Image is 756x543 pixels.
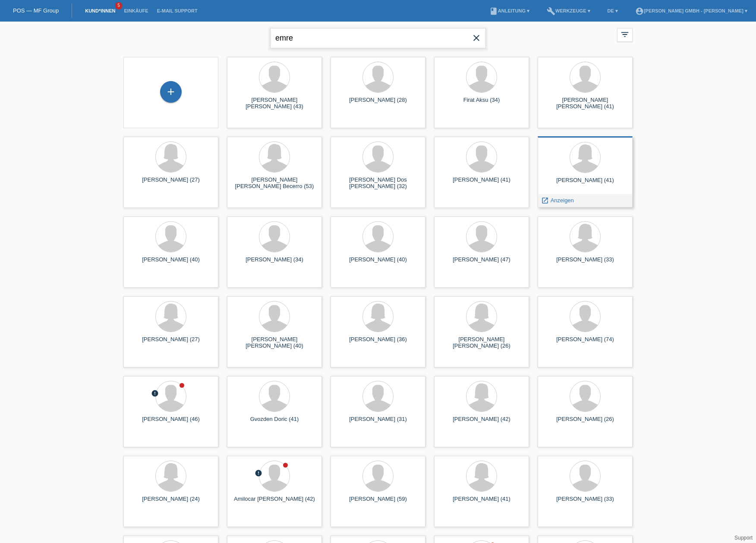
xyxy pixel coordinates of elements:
a: DE ▾ [603,8,622,13]
div: [PERSON_NAME] (41) [441,176,522,190]
div: [PERSON_NAME] [PERSON_NAME] (40) [234,336,315,350]
div: [PERSON_NAME] (42) [441,416,522,430]
div: [PERSON_NAME] (31) [337,416,419,430]
i: book [489,7,498,16]
a: E-Mail Support [153,8,202,13]
i: account_circle [635,7,644,16]
i: error [151,389,159,397]
a: buildWerkzeuge ▾ [542,8,595,13]
i: build [547,7,555,16]
a: bookAnleitung ▾ [485,8,534,13]
div: Zurückgewiesen [255,469,262,478]
div: [PERSON_NAME] (41) [441,496,522,509]
div: [PERSON_NAME] (33) [545,256,626,270]
div: [PERSON_NAME] [PERSON_NAME] (43) [234,97,315,110]
div: Amilocar [PERSON_NAME] (42) [234,496,315,509]
i: error [255,469,262,477]
a: account_circle[PERSON_NAME] GmbH - [PERSON_NAME] ▾ [631,8,752,13]
div: [PERSON_NAME] (26) [545,416,626,430]
div: [PERSON_NAME] (46) [130,416,211,430]
a: launch Anzeigen [541,197,574,204]
div: [PERSON_NAME] (28) [337,97,419,110]
a: POS — MF Group [13,7,59,14]
div: [PERSON_NAME] (34) [234,256,315,270]
div: [PERSON_NAME] (24) [130,496,211,509]
div: [PERSON_NAME] (47) [441,256,522,270]
div: [PERSON_NAME] (36) [337,336,419,350]
div: Firat Aksu (34) [441,97,522,110]
div: [PERSON_NAME] [PERSON_NAME] (26) [441,336,522,350]
a: Support [734,535,753,541]
div: [PERSON_NAME] (59) [337,496,419,509]
div: [PERSON_NAME] (41) [545,177,626,191]
div: [PERSON_NAME] (33) [545,496,626,509]
i: filter_list [620,30,630,39]
div: [PERSON_NAME] (40) [337,256,419,270]
div: Kund*in hinzufügen [161,85,181,99]
div: [PERSON_NAME] [PERSON_NAME] (41) [545,97,626,110]
div: [PERSON_NAME] (74) [545,336,626,350]
div: [PERSON_NAME] (27) [130,336,211,350]
span: 5 [115,2,122,9]
div: [PERSON_NAME] (40) [130,256,211,270]
input: Suche... [270,28,486,48]
i: launch [541,197,549,204]
a: Einkäufe [120,8,152,13]
div: [PERSON_NAME] Dos [PERSON_NAME] (32) [337,176,419,190]
i: close [471,33,482,43]
a: Kund*innen [81,8,120,13]
div: [PERSON_NAME] (27) [130,176,211,190]
span: Anzeigen [551,197,574,204]
div: Unbestätigt, in Bearbeitung [151,389,159,399]
div: [PERSON_NAME] [PERSON_NAME] Becerro (53) [234,176,315,190]
div: Gvozden Doric (41) [234,416,315,430]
